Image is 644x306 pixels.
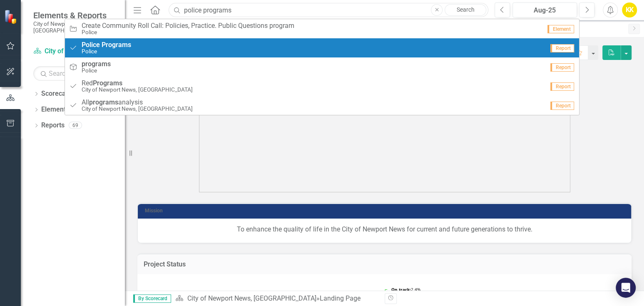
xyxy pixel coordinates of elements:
[515,5,574,15] div: Aug-25
[547,25,574,33] span: Element
[65,38,579,57] a: ProgramsPoliceReport
[33,47,117,56] a: City of Newport News, [GEOGRAPHIC_DATA]
[33,20,117,34] small: City of Newport News, [GEOGRAPHIC_DATA]
[33,66,117,81] input: Search Below...
[445,4,486,16] a: Search
[65,96,579,115] a: AllanalysisCity of Newport News, [GEOGRAPHIC_DATA]Report
[550,63,574,72] span: Report
[133,294,171,303] span: By Scorecard
[175,294,378,304] div: »
[82,106,193,112] small: City of Newport News, [GEOGRAPHIC_DATA]
[622,2,637,17] button: KK
[616,278,636,298] div: Open Intercom Messenger
[65,19,579,38] a: Create Community Roll Call: Policies, Practice. Public Questions programPoliceElement
[41,105,69,114] a: Elements
[82,29,294,35] small: Police
[69,122,82,129] div: 69
[33,10,117,20] span: Elements & Reports
[146,225,623,234] p: To enhance the quality of life in the City of Newport News for current and future generations to ...
[169,3,488,17] input: Search ClearPoint...
[144,261,625,268] h3: Project Status
[319,294,360,302] div: Landing Page
[391,286,411,292] tspan: On track:
[550,82,574,91] span: Report
[4,9,19,24] img: ClearPoint Strategy
[187,294,316,302] a: City of Newport News, [GEOGRAPHIC_DATA]
[41,121,65,130] a: Reports
[82,48,131,55] small: Police
[82,80,193,87] span: Red
[102,41,131,49] strong: Programs
[512,2,577,17] button: Aug-25
[391,286,420,292] text: 2.4%
[550,44,574,52] span: Report
[82,99,193,106] span: All analysis
[550,102,574,110] span: Report
[82,87,193,93] small: City of Newport News, [GEOGRAPHIC_DATA]
[65,77,579,96] a: RedCity of Newport News, [GEOGRAPHIC_DATA]Report
[41,89,75,99] a: Scorecards
[65,57,579,77] a: Report
[145,208,627,214] h3: Mission
[82,22,294,30] span: Create Community Roll Call: Policies, Practice. Public Questions program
